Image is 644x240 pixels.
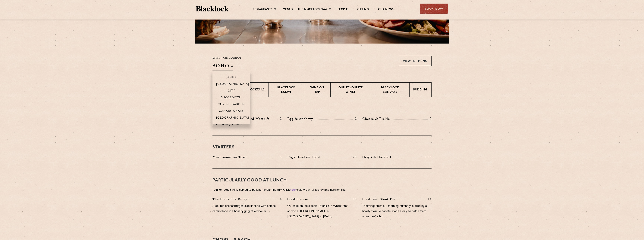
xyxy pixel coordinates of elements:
h3: PARTICULARLY GOOD AT LUNCH [212,178,432,183]
p: City [228,89,235,93]
p: Select a restaurant [212,56,243,61]
p: 2 [353,116,357,121]
p: Wine on Tap [308,86,326,95]
p: A double cheeseburger Blacklocked with onions caramelised in a healthy glug of vermouth. [212,204,282,214]
a: Menus [283,8,293,12]
p: Our favourite wines [334,86,367,95]
p: Pudding [413,88,427,93]
a: The Blacklock Way [298,8,327,12]
p: Trimmings from our morning butchery, fuelled by a hearty stout. A handful made a day so catch the... [362,204,432,219]
p: [GEOGRAPHIC_DATA] [216,116,249,120]
p: [GEOGRAPHIC_DATA] [216,83,249,86]
p: Mushrooms on Toast [212,154,249,160]
div: Book Now [420,4,448,14]
h2: SOHO [212,62,233,71]
p: The Blacklock Burger [212,196,251,202]
p: (Dinner too). Swiftly served to be lunch-break-friendly. Click to view our full allergy and nutri... [212,187,432,193]
p: 15 [351,197,357,202]
p: 8.5 [350,155,357,159]
p: 14 [276,197,282,202]
a: Restaurants [253,8,272,12]
p: Shoreditch [221,96,242,100]
h3: Starters [212,145,432,150]
p: Steak Sarnie [287,196,310,202]
h3: Pre Chop Bites [212,107,432,111]
p: 8 [278,155,282,159]
p: 14 [426,197,432,202]
p: Our take on the classic “Steak-On-White” first served at [PERSON_NAME] in [GEOGRAPHIC_DATA] in [D... [287,204,357,219]
p: Cocktails [248,88,265,93]
p: Egg & Anchovy [287,116,315,121]
p: Canary Wharf [219,110,244,113]
p: Crayfish Cocktail [362,154,393,160]
p: 10.5 [423,155,432,159]
p: Cheese & Pickle [362,116,392,121]
p: Blacklock Sundays [375,86,405,95]
p: Pig's Head on Toast [287,154,322,160]
a: Our News [378,8,394,12]
p: 2 [278,116,282,121]
a: Gifting [357,8,369,12]
p: 2 [428,116,432,121]
p: Steak and Stout Pie [362,196,397,202]
a: here [290,189,296,191]
p: Covent Garden [218,103,245,107]
a: View PDF Menu [399,56,432,66]
img: BL_Textured_Logo-footer-cropped.svg [196,6,229,11]
p: Soho [227,76,236,80]
a: People [338,8,348,12]
p: Blacklock Brews [273,86,300,95]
